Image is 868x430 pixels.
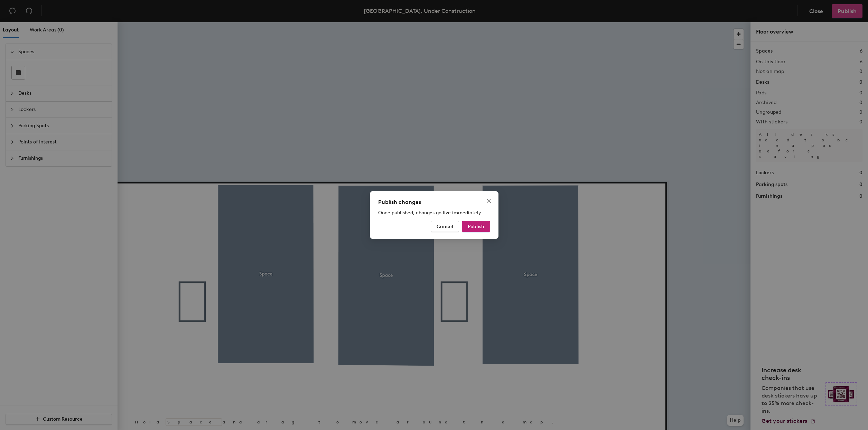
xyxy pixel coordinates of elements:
[437,224,453,230] span: Cancel
[378,198,490,206] div: Publish changes
[431,221,459,232] button: Cancel
[486,198,492,204] span: close
[468,224,484,230] span: Publish
[483,198,494,204] span: Close
[483,195,494,206] button: Close
[462,221,490,232] button: Publish
[378,210,481,216] span: Once published, changes go live immediately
